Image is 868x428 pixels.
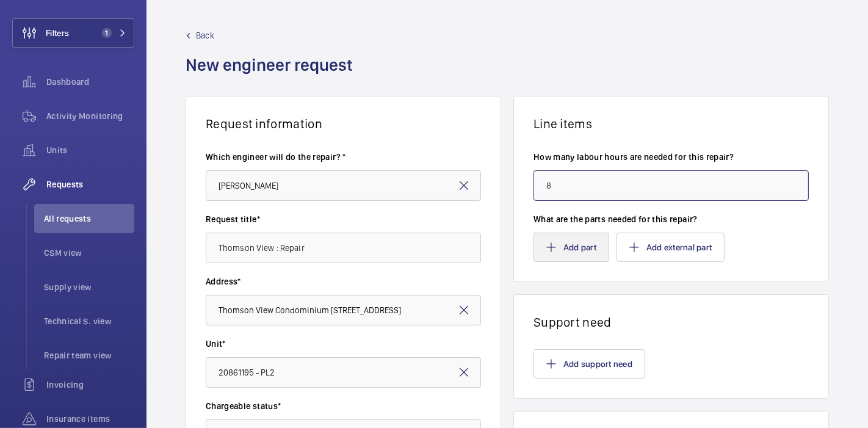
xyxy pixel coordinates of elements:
[206,357,481,388] input: Enter unit
[206,233,481,263] input: Type request title
[206,295,481,325] input: Enter address
[44,247,134,259] span: CSM view
[44,281,134,293] span: Supply view
[44,212,134,225] span: All requests
[46,76,134,88] span: Dashboard
[617,233,725,262] button: Add external part
[46,413,134,425] span: Insurance items
[206,338,481,350] label: Unit*
[46,110,134,122] span: Activity Monitoring
[102,28,112,38] span: 1
[196,29,214,42] span: Back
[533,213,809,225] label: What are the parts needed for this repair?
[206,213,481,225] label: Request title*
[533,170,809,201] input: Type number of hours
[533,116,809,131] h1: Line items
[46,144,134,156] span: Units
[44,349,134,361] span: Repair team view
[206,170,481,201] input: Select engineer
[206,151,481,163] label: Which engineer will do the repair? *
[46,379,134,391] span: Invoicing
[533,349,645,379] button: Add support need
[533,314,809,330] h1: Support need
[46,178,134,190] span: Requests
[44,315,134,327] span: Technical S. view
[533,233,609,262] button: Add part
[206,275,481,288] label: Address*
[206,400,481,412] label: Chargeable status*
[46,27,69,39] span: Filters
[206,116,481,131] h1: Request information
[533,151,809,163] label: How many labour hours are needed for this repair?
[12,18,134,48] button: Filters1
[186,54,360,96] h1: New engineer request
